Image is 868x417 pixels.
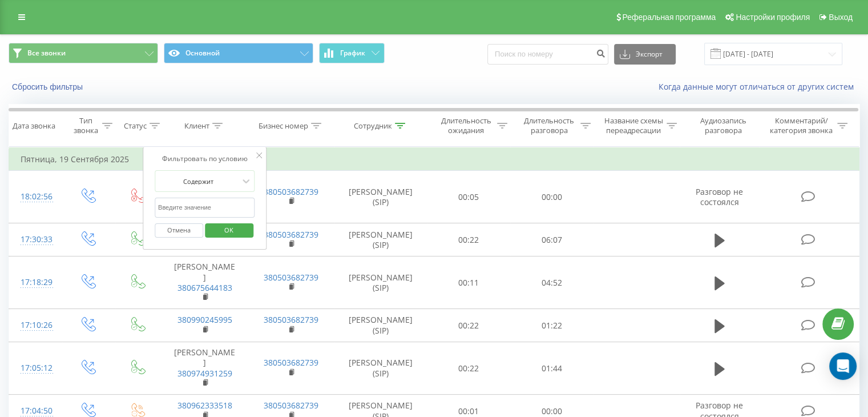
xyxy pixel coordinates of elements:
div: Комментарий/категория звонка [768,116,834,135]
div: Бизнес номер [259,121,308,131]
button: График [319,43,385,63]
a: 380503682739 [264,186,318,197]
div: 17:10:26 [21,314,51,336]
input: Введите значение [155,198,255,218]
button: Отмена [155,223,203,238]
td: 06:07 [510,223,593,256]
span: Реферальная программа [622,13,716,22]
div: Фильтровать по условию [155,153,255,165]
td: 00:05 [427,171,510,223]
div: 17:05:12 [21,357,51,379]
span: Разговор не состоялся [696,186,743,207]
td: 00:00 [510,171,593,223]
td: [PERSON_NAME] (SIP) [334,309,427,342]
td: 00:22 [427,309,510,342]
div: Статус [124,121,147,131]
a: 380503682739 [264,229,318,240]
td: [PERSON_NAME] (SIP) [334,342,427,395]
div: Клиент [184,121,209,131]
span: График [340,49,365,57]
td: 04:52 [510,256,593,309]
td: [PERSON_NAME] [162,256,248,309]
a: 380962333518 [177,400,232,411]
a: Когда данные могут отличаться от других систем [659,81,859,92]
a: 380675644183 [177,282,232,293]
span: Настройки профиля [736,13,810,22]
td: [PERSON_NAME] (SIP) [334,171,427,223]
span: Все звонки [27,49,66,58]
a: 380974931259 [177,368,232,379]
div: Open Intercom Messenger [829,352,857,380]
div: Длительность ожидания [438,116,495,135]
a: 380503682739 [264,400,318,411]
td: 00:22 [427,342,510,395]
td: [PERSON_NAME] [162,342,248,395]
td: 01:22 [510,309,593,342]
a: 380503682739 [264,357,318,368]
span: Выход [829,13,853,22]
input: Поиск по номеру [487,44,608,65]
td: 00:22 [427,223,510,256]
div: Сотрудник [354,121,392,131]
a: 380503682739 [264,272,318,283]
div: Название схемы переадресации [604,116,664,135]
td: 01:44 [510,342,593,395]
div: Аудиозапись разговора [690,116,757,135]
div: 17:18:29 [21,271,51,294]
button: Все звонки [9,43,158,63]
td: 00:11 [427,256,510,309]
div: Длительность разговора [520,116,578,135]
button: Сбросить фильтры [9,82,88,92]
td: Пятница, 19 Сентября 2025 [9,148,859,171]
div: 17:30:33 [21,228,51,251]
div: Тип звонка [72,116,99,135]
button: Основной [164,43,313,63]
span: OK [213,221,245,239]
button: Экспорт [614,44,676,65]
a: 380990245995 [177,314,232,325]
td: [PERSON_NAME] (SIP) [334,256,427,309]
a: 380503682739 [264,314,318,325]
td: [PERSON_NAME] (SIP) [334,223,427,256]
div: Дата звонка [13,121,55,131]
button: OK [205,223,253,238]
div: 18:02:56 [21,186,51,208]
